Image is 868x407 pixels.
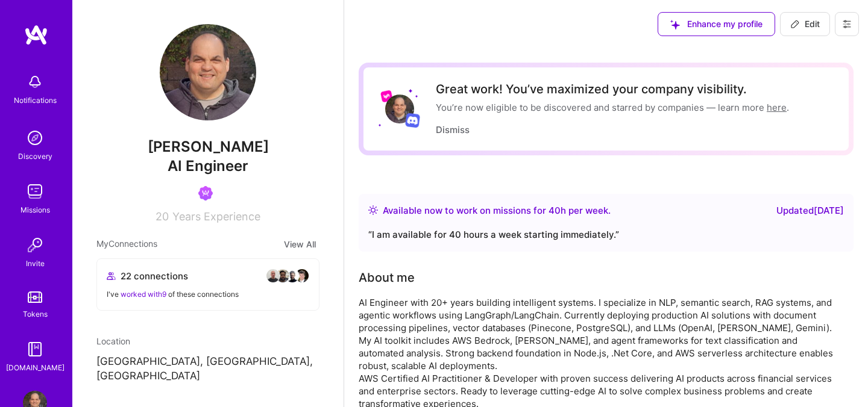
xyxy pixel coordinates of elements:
[383,203,611,218] div: Available now to work on missions for h per week .
[20,203,50,216] div: Missions
[23,233,47,257] img: Invite
[172,210,260,223] span: Years Experience
[368,205,378,215] img: Availability
[26,257,45,270] div: Invite
[776,203,844,218] div: Updated [DATE]
[436,101,789,114] div: You’re now eligible to be discovered and starred by companies — learn more .
[96,258,319,311] button: 22 connectionsavataravataravataravatarI've worked with9 of these connections
[767,102,787,113] a: here
[23,337,47,361] img: guide book
[121,270,188,282] span: 22 connections
[23,308,48,320] div: Tokens
[24,24,48,46] img: logo
[359,269,415,287] div: About me
[436,123,470,136] button: Dismiss
[160,24,256,120] img: User Avatar
[780,12,830,36] button: Edit
[156,210,169,223] span: 20
[96,335,319,347] div: Location
[168,157,248,175] span: AI Engineer
[368,228,844,242] div: “ I am available for 40 hours a week starting immediately. ”
[23,179,47,203] img: teamwork
[549,205,561,216] span: 40
[285,269,300,283] img: avatar
[280,237,319,251] button: View All
[266,269,280,283] img: avatar
[436,82,789,96] div: Great work! You’ve maximized your company visibility.
[658,12,775,36] button: Enhance my profile
[28,291,42,303] img: tokens
[14,94,57,107] div: Notifications
[96,138,319,156] span: [PERSON_NAME]
[23,70,47,94] img: bell
[18,150,52,163] div: Discovery
[121,290,166,299] span: worked with 9
[670,20,680,30] i: icon SuggestedTeams
[790,18,820,30] span: Edit
[96,355,319,384] p: [GEOGRAPHIC_DATA], [GEOGRAPHIC_DATA], [GEOGRAPHIC_DATA]
[107,272,116,281] i: icon Collaborator
[23,126,47,150] img: discovery
[96,237,157,251] span: My Connections
[198,186,213,200] img: Been on Mission
[380,90,393,102] img: Lyft logo
[107,288,309,300] div: I've of these connections
[275,269,290,283] img: avatar
[6,361,64,374] div: [DOMAIN_NAME]
[295,269,309,283] img: avatar
[405,113,420,128] img: Discord logo
[385,95,414,123] img: User Avatar
[670,18,763,30] span: Enhance my profile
